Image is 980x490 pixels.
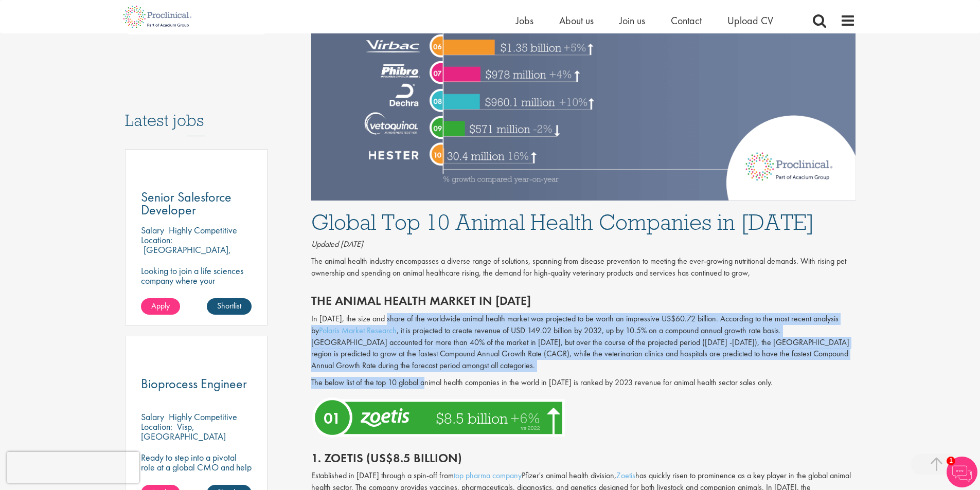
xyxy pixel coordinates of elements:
a: Shortlist [207,298,252,315]
a: Upload CV [727,14,773,27]
iframe: reCAPTCHA [7,452,139,483]
a: Zoetis [616,470,635,481]
p: Highly Competitive [169,411,237,423]
p: The below list of the top 10 global animal health companies in the world in [DATE] is ranked by 2... [311,377,856,389]
span: Apply [151,300,170,311]
img: Chatbot [947,457,977,487]
span: Senior Salesforce Developer [141,188,231,219]
a: top pharma company [454,470,522,481]
span: Salary [141,411,164,423]
p: In [DATE], the size and share of the worldwide animal health market was projected to be worth an ... [311,313,856,372]
p: Looking to join a life sciences company where your Salesforce expertise will accelerate breakthro... [141,266,252,334]
h2: The Animal Health Market in [DATE] [311,294,856,307]
p: [GEOGRAPHIC_DATA], [GEOGRAPHIC_DATA] [141,244,231,265]
p: Highly Competitive [169,224,237,236]
span: Location: [141,421,172,432]
h1: Global Top 10 Animal Health Companies in [DATE] [311,211,856,233]
a: Polaris Market Research [319,325,397,336]
span: 1 [947,457,955,465]
a: About us [559,14,594,27]
a: Join us [619,14,645,27]
h3: Latest jobs [125,86,268,136]
p: The animal health industry encompasses a diverse range of solutions, spanning from disease preven... [311,256,856,279]
a: Apply [141,298,180,315]
span: Salary [141,224,164,236]
span: Location: [141,234,172,246]
h2: 1. Zoetis (US$8.5 billion) [311,451,856,465]
a: Contact [671,14,702,27]
a: Senior Salesforce Developer [141,191,252,216]
i: Updated [DATE] [311,239,363,249]
a: Bioprocess Engineer [141,377,252,390]
a: Jobs [516,14,533,27]
span: Bioprocess Engineer [141,375,247,392]
p: Visp, [GEOGRAPHIC_DATA] [141,421,226,442]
